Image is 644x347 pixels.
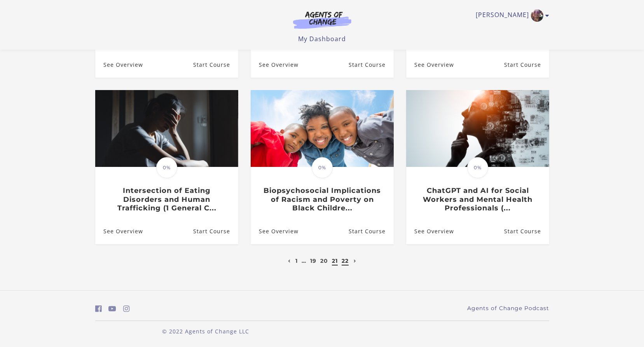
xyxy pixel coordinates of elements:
h3: Intersection of Eating Disorders and Human Trafficking (1 General C... [103,186,230,213]
p: © 2022 Agents of Change LLC [95,327,316,335]
a: https://www.instagram.com/agentsofchangeprep/ (Open in a new window) [123,303,130,314]
a: 1 [295,257,298,264]
span: 0% [467,157,488,178]
span: 0% [312,157,333,178]
a: Biopsychosocial Implications of Racism and Poverty on Black Childre...: Resume Course [348,219,393,244]
a: Bariatric Surgery and Social Work (1 General CE Credit): Resume Course [348,52,393,78]
a: 22 [342,257,349,264]
a: https://www.youtube.com/c/AgentsofChangeTestPrepbyMeaganMitchell (Open in a new window) [108,303,116,314]
a: Intersection of Eating Disorders and Human Trafficking (1 General C...: See Overview [95,219,143,244]
a: Next page [352,257,358,264]
a: Previous page [286,257,293,264]
span: 0% [156,157,177,178]
a: https://www.facebook.com/groups/aswbtestprep (Open in a new window) [95,303,102,314]
a: 21 [332,257,338,264]
img: Agents of Change Logo [285,11,360,29]
a: Biopsychosocial Implications of Racism and Poverty on Black Childre...: See Overview [251,219,298,244]
a: 20 [320,257,328,264]
a: ChatGPT and AI for Social Workers and Mental Health Professionals (...: Resume Course [504,219,549,244]
a: Firearms and Mental Health (1 General CE Credit): See Overview [95,52,143,78]
i: https://www.youtube.com/c/AgentsofChangeTestPrepbyMeaganMitchell (Open in a new window) [108,305,116,312]
a: My Dashboard [298,35,346,43]
a: Bariatric Surgery and Social Work (1 General CE Credit): See Overview [251,52,298,78]
a: Firearms and Mental Health (1 General CE Credit): Resume Course [193,52,238,78]
a: Trauma Therapy for Adults (1 General CE Credit): See Overview [406,52,454,78]
a: ChatGPT and AI for Social Workers and Mental Health Professionals (...: See Overview [406,219,454,244]
a: 19 [310,257,316,264]
a: Intersection of Eating Disorders and Human Trafficking (1 General C...: Resume Course [193,219,238,244]
a: Agents of Change Podcast [467,304,549,312]
i: https://www.instagram.com/agentsofchangeprep/ (Open in a new window) [123,305,130,312]
a: Trauma Therapy for Adults (1 General CE Credit): Resume Course [504,52,549,78]
i: https://www.facebook.com/groups/aswbtestprep (Open in a new window) [95,305,102,312]
a: Toggle menu [476,9,545,22]
h3: Biopsychosocial Implications of Racism and Poverty on Black Childre... [259,186,385,213]
h3: ChatGPT and AI for Social Workers and Mental Health Professionals (... [414,186,541,213]
a: … [302,257,306,264]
